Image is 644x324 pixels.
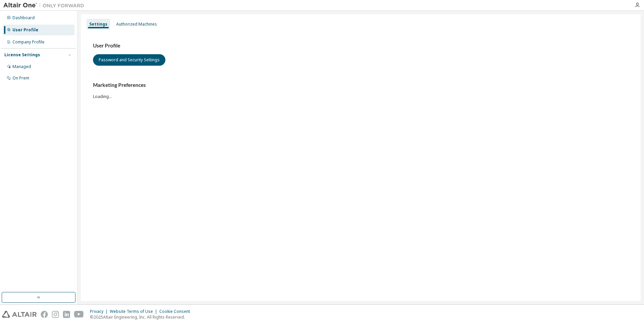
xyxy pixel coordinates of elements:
img: linkedin.svg [63,311,70,318]
h3: Marketing Preferences [93,82,629,89]
img: Altair One [3,2,88,9]
h3: User Profile [93,42,629,49]
button: Password and Security Settings [93,54,165,66]
img: altair_logo.svg [2,311,37,318]
div: On Prem [12,75,29,81]
img: facebook.svg [41,311,48,318]
p: © 2025 Altair Engineering, Inc. All Rights Reserved. [90,314,194,320]
div: User Profile [12,27,38,33]
div: Managed [12,64,31,69]
img: instagram.svg [52,311,59,318]
div: Settings [89,22,107,27]
div: Company Profile [12,39,44,45]
div: License Settings [4,52,40,58]
div: Privacy [90,309,110,314]
img: youtube.svg [74,311,84,318]
div: Dashboard [12,15,35,21]
div: Authorized Machines [116,22,157,27]
div: Cookie Consent [159,309,194,314]
div: Website Terms of Use [110,309,159,314]
div: Loading... [93,82,629,99]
